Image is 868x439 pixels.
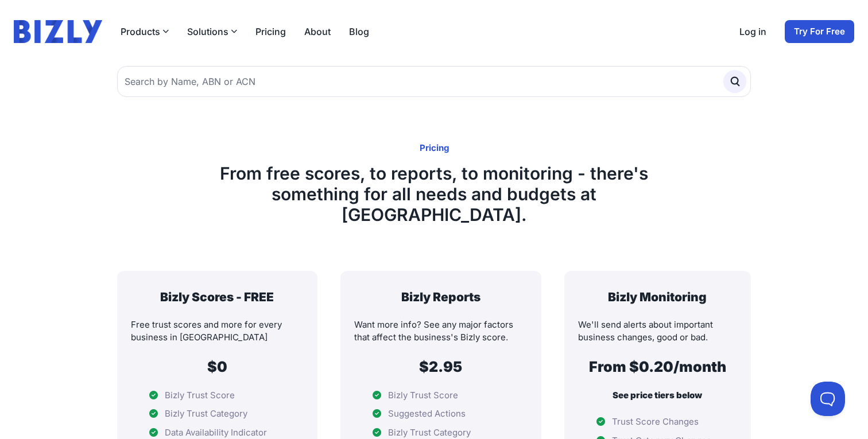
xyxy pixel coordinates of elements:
[578,415,737,429] li: Trust Score Changes
[131,358,304,375] h2: $0
[578,318,737,344] p: We'll send alerts about important business changes, good or bad.
[121,25,169,38] button: Products
[255,25,286,38] a: Pricing
[354,358,528,375] h2: $2.95
[785,20,854,43] a: Try For Free
[117,66,751,97] input: Search by Name, ABN or ACN
[578,289,737,305] h3: Bizly Monitoring
[131,289,304,305] h3: Bizly Scores - FREE
[131,407,304,421] li: Bizly Trust Category
[187,25,237,38] button: Solutions
[131,389,304,402] li: Bizly Trust Score
[578,389,737,402] p: See price tiers below
[578,358,737,375] h2: From $0.20/month
[131,318,304,344] p: Free trust scores and more for every business in [GEOGRAPHIC_DATA]
[304,25,331,38] a: About
[354,389,528,402] li: Bizly Trust Score
[349,25,369,38] a: Blog
[354,289,528,305] h3: Bizly Reports
[811,382,845,416] iframe: Toggle Customer Support
[177,163,691,225] h1: From free scores, to reports, to monitoring - there's something for all needs and budgets at [GEO...
[354,318,528,344] p: Want more info? See any major factors that affect the business's Bizly score.
[739,25,766,38] a: Log in
[354,407,528,421] li: Suggested Actions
